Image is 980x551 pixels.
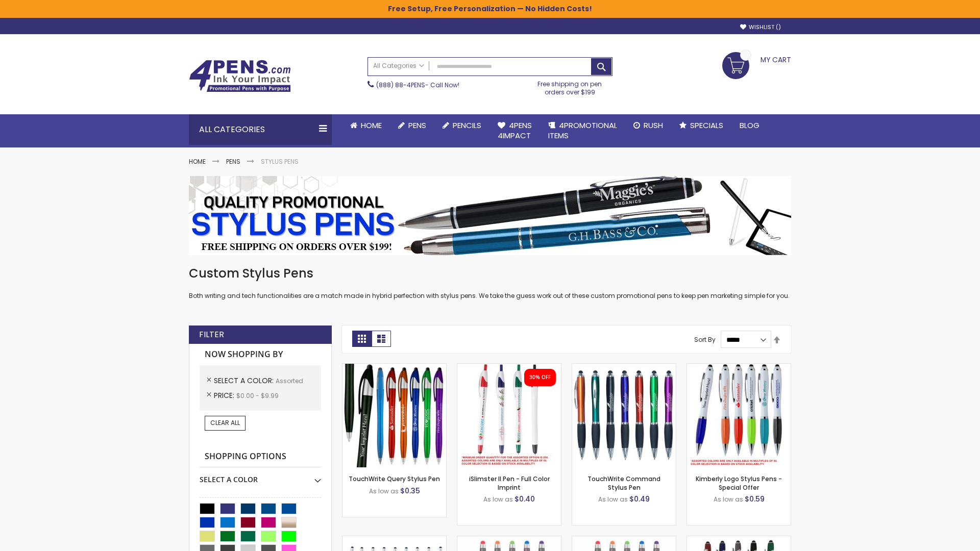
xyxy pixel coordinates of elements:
[527,76,613,96] div: Free shipping on pen orders over $199
[548,120,617,141] span: 4PROMOTIONAL ITEMS
[236,391,279,400] span: $0.00 - $9.99
[376,81,425,89] a: (888) 88-4PENS
[408,120,426,131] span: Pens
[342,536,446,544] a: Stiletto Advertising Stylus Pens-Assorted
[205,416,246,430] a: Clear All
[200,344,321,365] strong: Now Shopping by
[349,474,440,483] a: TouchWrite Query Stylus Pen
[453,120,481,131] span: Pencils
[483,495,513,504] span: As low as
[352,331,372,347] strong: Grid
[694,335,716,344] label: Sort By
[671,114,731,137] a: Specials
[214,390,236,400] span: Price
[644,120,663,131] span: Rush
[529,374,551,381] div: 30% OFF
[373,62,424,70] span: All Categories
[696,474,782,491] a: Kimberly Logo Stylus Pens - Special Offer
[199,329,224,340] strong: Filter
[731,114,768,137] a: Blog
[457,536,561,544] a: Islander Softy Gel Pen with Stylus-Assorted
[342,114,390,137] a: Home
[469,474,550,491] a: iSlimster II Pen - Full Color Imprint
[457,364,561,467] img: iSlimster II - Full Color-Assorted
[200,467,321,485] div: Select A Color
[489,114,540,147] a: 4Pens4impact
[625,114,671,137] a: Rush
[200,446,321,468] strong: Shopping Options
[189,265,791,282] h1: Custom Stylus Pens
[740,23,781,31] a: Wishlist
[514,494,535,504] span: $0.40
[687,536,791,544] a: Custom Soft Touch® Metal Pens with Stylus-Assorted
[342,363,446,372] a: TouchWrite Query Stylus Pen-Assorted
[261,157,299,166] strong: Stylus Pens
[342,364,446,467] img: TouchWrite Query Stylus Pen-Assorted
[214,375,276,386] span: Select A Color
[714,495,743,504] span: As low as
[210,418,240,427] span: Clear All
[740,120,759,131] span: Blog
[368,58,429,74] a: All Categories
[390,114,434,137] a: Pens
[189,265,791,300] div: Both writing and tech functionalities are a match made in hybrid perfection with stylus pens. We ...
[434,114,489,137] a: Pencils
[369,487,399,495] span: As low as
[690,120,723,131] span: Specials
[361,120,382,131] span: Home
[189,60,291,92] img: 4Pens Custom Pens and Promotional Products
[745,494,765,504] span: $0.59
[189,176,791,255] img: Stylus Pens
[587,474,660,491] a: TouchWrite Command Stylus Pen
[687,364,791,467] img: Kimberly Logo Stylus Pens-Assorted
[540,114,625,147] a: 4PROMOTIONALITEMS
[189,157,206,166] a: Home
[572,364,676,467] img: TouchWrite Command Stylus Pen-Assorted
[687,363,791,372] a: Kimberly Logo Stylus Pens-Assorted
[498,120,532,141] span: 4Pens 4impact
[226,157,240,166] a: Pens
[598,495,628,504] span: As low as
[457,363,561,372] a: iSlimster II - Full Color-Assorted
[629,494,650,504] span: $0.49
[376,81,459,89] span: - Call Now!
[189,114,332,145] div: All Categories
[572,363,676,372] a: TouchWrite Command Stylus Pen-Assorted
[276,377,303,385] span: Assorted
[400,486,420,496] span: $0.35
[572,536,676,544] a: Islander Softy Gel with Stylus - ColorJet Imprint-Assorted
